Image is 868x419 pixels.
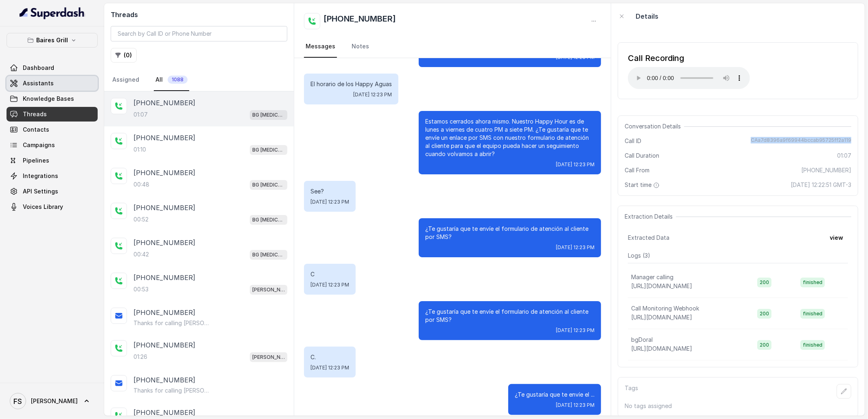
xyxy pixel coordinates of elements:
a: [PERSON_NAME] [7,390,98,412]
p: [PERSON_NAME] [252,353,285,361]
p: [PHONE_NUMBER] [133,273,195,282]
p: Manager calling [631,273,673,281]
span: Knowledge Bases [23,95,74,103]
p: 00:53 [133,285,149,293]
span: [URL][DOMAIN_NAME] [631,345,692,352]
span: [URL][DOMAIN_NAME] [631,282,692,289]
span: Extraction Details [625,213,676,221]
p: ¿Te gustaría que te envíe el formulario de atención al cliente por SMS? [425,308,595,324]
span: Call ID [625,137,641,145]
span: [DATE] 12:23 PM [556,244,595,251]
span: 1088 [168,76,188,84]
audio: Your browser does not support the audio element. [628,67,750,89]
span: [DATE] 12:23 PM [556,161,595,168]
p: [PHONE_NUMBER] [133,375,195,385]
span: Dashboard [23,64,54,72]
p: 00:52 [133,215,149,224]
a: All1088 [154,69,189,91]
p: [PHONE_NUMBER] [133,168,195,178]
p: C [310,270,349,278]
p: BG [MEDICAL_DATA] [252,146,285,154]
a: Integrations [7,169,98,183]
a: Voices Library [7,200,98,214]
span: [DATE] 12:23 PM [353,91,392,98]
p: See? [310,187,349,195]
p: BG [MEDICAL_DATA] [252,216,285,224]
text: FS [14,397,22,406]
span: [DATE] 12:23 PM [556,327,595,334]
span: Start time [625,181,661,189]
span: Extracted Data [628,234,669,242]
p: El horario de los Happy Aguas [310,80,392,88]
a: API Settings [7,184,98,199]
span: finished [800,340,825,350]
button: (0) [111,48,137,63]
p: 00:48 [133,180,149,189]
p: Tags [625,384,638,399]
button: Baires Grill [7,33,98,48]
span: Pipelines [23,156,49,165]
p: Call Monitoring Webhook [631,304,699,313]
button: view [825,230,848,245]
span: [PHONE_NUMBER] [801,166,851,174]
h2: Threads [111,10,287,20]
span: [DATE] 12:23 PM [310,282,349,288]
a: Messages [304,36,337,58]
a: Assistants [7,76,98,91]
span: Call From [625,166,649,174]
span: [URL][DOMAIN_NAME] [631,314,692,321]
span: Integrations [23,172,58,180]
p: [PHONE_NUMBER] [133,308,195,317]
p: No tags assigned [625,402,851,410]
p: [PHONE_NUMBER] [133,203,195,213]
p: [PHONE_NUMBER] [133,340,195,350]
span: Campaigns [23,141,55,149]
p: Estamos cerrados ahora mismo. Nuestro Happy Hour es de lunes a viernes de cuatro PM a siete PM. ¿... [425,117,595,158]
span: API Settings [23,187,58,195]
p: BG [MEDICAL_DATA] [252,111,285,119]
p: Thanks for calling [PERSON_NAME] Grill Brickell! Complete this form for any type of inquiry and a... [133,386,212,395]
span: Conversation Details [625,122,684,130]
a: Assigned [111,69,141,91]
span: CAa7d8396a9f69944bccab95725ff2a119 [751,137,851,145]
input: Search by Call ID or Phone Number [111,26,287,41]
span: 200 [757,278,772,287]
span: [DATE] 12:23 PM [310,365,349,371]
span: Threads [23,110,47,118]
span: Voices Library [23,203,63,211]
span: 200 [757,340,772,350]
p: ¿Te gustaría que te envíe el formulario de atención al cliente por SMS? [425,225,595,241]
p: BG [MEDICAL_DATA] [252,181,285,189]
span: finished [800,278,825,287]
p: C. [310,353,349,361]
p: 01:07 [133,111,148,119]
a: Notes [350,36,371,58]
img: light.svg [20,7,85,20]
span: [DATE] 12:23 PM [310,199,349,205]
a: Knowledge Bases [7,91,98,106]
p: bgDoral [631,336,653,344]
p: ¿Te gustaría que te envíe el ... [515,391,595,399]
p: 01:10 [133,145,146,154]
p: [PHONE_NUMBER] [133,133,195,143]
p: Baires Grill [36,35,68,45]
span: Assistants [23,79,54,87]
span: 200 [757,309,772,319]
p: [PHONE_NUMBER] [133,408,195,417]
p: Thanks for calling [PERSON_NAME] Grill Brickell! Complete this form for any type of inquiry and a... [133,319,212,327]
p: 00:42 [133,250,149,258]
div: Call Recording [628,52,750,64]
span: 01:07 [837,152,851,160]
p: 01:26 [133,353,147,361]
p: [PHONE_NUMBER] [133,238,195,247]
nav: Tabs [304,36,601,58]
h2: [PHONE_NUMBER] [324,13,396,29]
span: [DATE] 12:22:51 GMT-3 [791,181,851,189]
span: [DATE] 12:23 PM [556,402,595,408]
p: Details [636,11,658,21]
p: BG [MEDICAL_DATA] [252,251,285,259]
a: Dashboard [7,61,98,75]
a: Campaigns [7,138,98,152]
p: [PERSON_NAME] [252,286,285,294]
span: Call Duration [625,152,659,160]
